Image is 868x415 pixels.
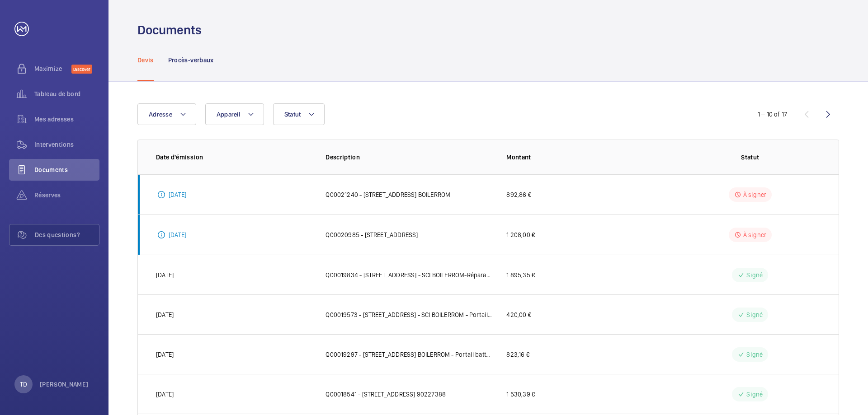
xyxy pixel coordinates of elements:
[34,89,99,98] span: Tableau de bord
[743,190,766,199] p: À signer
[34,64,71,73] span: Maximize
[325,230,418,239] p: Q00020985 - [STREET_ADDRESS]
[169,230,186,239] p: [DATE]
[156,390,174,399] p: [DATE]
[35,230,99,239] span: Des questions?
[34,165,99,174] span: Documents
[506,190,531,199] p: 892,86 €
[137,56,154,65] p: Devis
[149,111,172,118] span: Adresse
[169,190,186,199] p: [DATE]
[273,103,325,125] button: Statut
[506,310,531,319] p: 420,00 €
[34,191,99,200] span: Réserves
[325,310,492,319] p: Q00019573 - [STREET_ADDRESS] - SCI BOILERROM - Portail battant sortie 23978553
[325,190,450,199] p: Q00021240 - [STREET_ADDRESS] BOILERROM
[746,390,763,399] p: Signé
[156,270,174,280] p: [DATE]
[217,111,240,118] span: Appareil
[137,22,202,38] h1: Documents
[325,350,492,359] p: Q00019297 - [STREET_ADDRESS] BOILERROM - Portail battant sortie 23978553
[325,270,492,280] p: Q00019834 - [STREET_ADDRESS] - SCI BOILERROM-Réparation VF asc 1 bat Nocard
[506,350,529,359] p: 823,16 €
[506,270,535,280] p: 1 895,35 €
[34,115,99,124] span: Mes adresses
[40,380,89,389] p: [PERSON_NAME]
[34,140,99,149] span: Interventions
[205,103,264,125] button: Appareil
[758,110,787,119] div: 1 – 10 of 17
[156,153,311,162] p: Date d'émission
[506,230,535,239] p: 1 208,00 €
[156,350,174,359] p: [DATE]
[156,310,174,319] p: [DATE]
[746,270,763,280] p: Signé
[680,153,821,162] p: Statut
[746,310,763,319] p: Signé
[137,103,196,125] button: Adresse
[325,153,492,162] p: Description
[325,390,446,399] p: Q00018541 - [STREET_ADDRESS] 90227388
[20,380,27,389] p: TD
[168,56,214,65] p: Procès-verbaux
[743,230,766,239] p: À signer
[71,65,92,74] span: Discover
[746,350,763,359] p: Signé
[506,390,535,399] p: 1 530,39 €
[506,153,665,162] p: Montant
[284,111,301,118] span: Statut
